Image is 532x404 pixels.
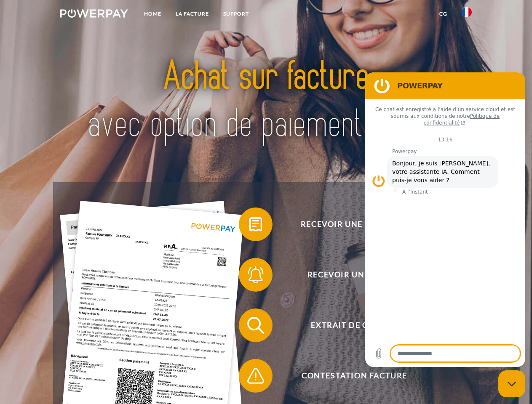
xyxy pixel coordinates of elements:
[251,308,457,342] span: Extrait de compte
[251,207,457,241] span: Recevoir une facture ?
[245,264,266,285] img: qb_bell.svg
[245,315,266,336] img: qb_search.svg
[245,365,266,386] img: qb_warning.svg
[239,359,458,393] button: Contestation Facture
[80,40,452,161] img: title-powerpay_fr.svg
[239,207,458,241] button: Recevoir une facture ?
[365,72,525,367] iframe: Fenêtre de messagerie
[245,214,266,235] img: qb_bill.svg
[60,9,128,18] img: logo-powerpay-white.svg
[251,359,457,393] span: Contestation Facture
[251,258,457,292] span: Recevoir un rappel?
[498,370,525,397] iframe: Bouton de lancement de la fenêtre de messagerie, conversation en cours
[216,6,256,21] a: Support
[462,7,472,17] img: fr
[239,258,458,292] button: Recevoir un rappel?
[137,6,168,21] a: Home
[239,308,458,342] button: Extrait de compte
[432,6,454,21] a: CG
[168,6,216,21] a: LA FACTURE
